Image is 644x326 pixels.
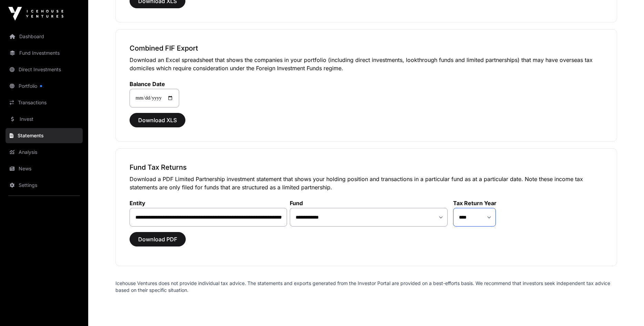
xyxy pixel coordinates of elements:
a: Dashboard [6,29,83,44]
label: Fund [290,200,448,207]
span: Download XLS [138,116,177,124]
button: Download PDF [130,232,186,246]
a: Fund Investments [6,45,83,61]
a: Transactions [6,95,83,110]
iframe: Chat Widget [610,293,644,326]
a: News [6,161,83,176]
a: Statements [6,128,83,143]
label: Tax Return Year [453,200,497,207]
a: Analysis [6,145,83,160]
p: Icehouse Ventures does not provide individual tax advice. The statements and exports generated fr... [115,280,617,294]
span: Download PDF [138,235,177,243]
a: Invest [6,112,83,127]
label: Entity [130,200,287,207]
p: Download a PDF Limited Partnership investment statement that shows your holding position and tran... [130,175,603,191]
a: Settings [6,178,83,193]
button: Download XLS [130,113,185,127]
h3: Fund Tax Returns [130,162,603,172]
label: Balance Date [130,81,179,87]
p: Download an Excel spreadsheet that shows the companies in your portfolio (including direct invest... [130,56,603,72]
a: Direct Investments [6,62,83,77]
h3: Combined FIF Export [130,43,603,53]
a: Portfolio [6,78,83,94]
img: Icehouse Ventures Logo [8,7,63,21]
